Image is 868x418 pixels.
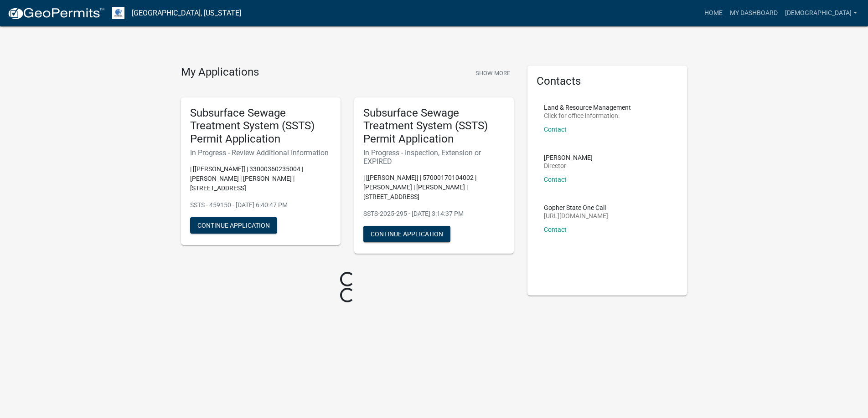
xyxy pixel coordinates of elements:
[781,5,861,22] a: [DEMOGRAPHIC_DATA]
[544,176,567,183] a: Contact
[363,226,450,242] button: Continue Application
[190,217,277,234] button: Continue Application
[544,204,608,211] p: Gopher State One Call
[363,209,505,219] p: SSTS-2025-295 - [DATE] 3:14:37 PM
[112,7,124,19] img: Otter Tail County, Minnesota
[544,104,631,111] p: Land & Resource Management
[544,126,567,133] a: Contact
[181,66,259,79] h4: My Applications
[363,107,505,146] h5: Subsurface Sewage Treatment System (SSTS) Permit Application
[132,5,241,21] a: [GEOGRAPHIC_DATA], [US_STATE]
[190,107,331,146] h5: Subsurface Sewage Treatment System (SSTS) Permit Application
[190,148,331,157] h6: In Progress - Review Additional Information
[537,75,678,88] h5: Contacts
[701,5,726,22] a: Home
[726,5,781,22] a: My Dashboard
[363,148,505,166] h6: In Progress - Inspection, Extension or EXPIRED
[190,164,331,193] p: | [[PERSON_NAME]] | 33000360235004 | [PERSON_NAME] | [PERSON_NAME] | [STREET_ADDRESS]
[544,112,631,119] p: Click for office information:
[363,173,505,202] p: | [[PERSON_NAME]] | 57000170104002 | [PERSON_NAME] | [PERSON_NAME] | [STREET_ADDRESS]
[544,154,593,161] p: [PERSON_NAME]
[544,213,608,219] p: [URL][DOMAIN_NAME]
[544,226,567,233] a: Contact
[544,163,593,169] p: Director
[190,200,331,210] p: SSTS - 459150 - [DATE] 6:40:47 PM
[472,66,514,81] button: Show More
